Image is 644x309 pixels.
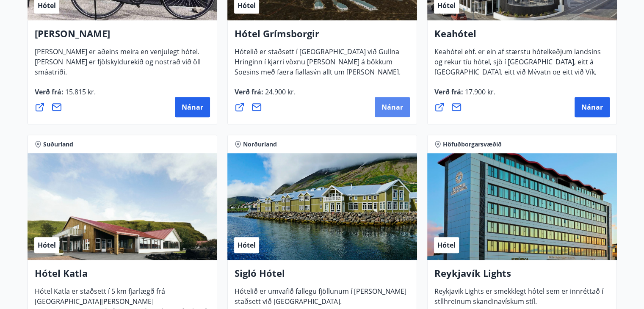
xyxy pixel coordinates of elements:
[437,1,456,10] span: Hótel
[235,47,401,104] span: Hótelið er staðsett í [GEOGRAPHIC_DATA] við Gullna Hringinn í kjarri vöxnu [PERSON_NAME] á bökkum...
[434,87,495,103] span: Verð frá :
[182,102,203,112] span: Nánar
[64,87,96,97] span: 15.815 kr.
[263,87,296,97] span: 24.900 kr.
[235,87,296,103] span: Verð frá :
[463,87,495,97] span: 17.900 kr.
[38,1,56,10] span: Hótel
[235,27,410,47] h4: Hótel Grímsborgir
[434,267,610,286] h4: Reykjavík Lights
[437,240,456,250] span: Hótel
[175,97,210,117] button: Nánar
[375,97,410,117] button: Nánar
[381,102,403,112] span: Nánar
[434,47,601,104] span: Keahótel ehf. er ein af stærstu hótelkeðjum landsins og rekur tíu hótel, sjö í [GEOGRAPHIC_DATA],...
[243,140,277,149] span: Norðurland
[443,140,502,149] span: Höfuðborgarsvæðið
[43,140,73,149] span: Suðurland
[35,27,210,47] h4: [PERSON_NAME]
[238,240,256,250] span: Hótel
[434,27,610,47] h4: Keahótel
[35,47,201,83] span: [PERSON_NAME] er aðeins meira en venjulegt hótel. [PERSON_NAME] er fjölskyldurekið og nostrað við...
[38,240,56,250] span: Hótel
[238,1,256,10] span: Hótel
[35,267,210,286] h4: Hótel Katla
[235,267,410,286] h4: Sigló Hótel
[35,87,96,103] span: Verð frá :
[575,97,610,117] button: Nánar
[581,102,603,112] span: Nánar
